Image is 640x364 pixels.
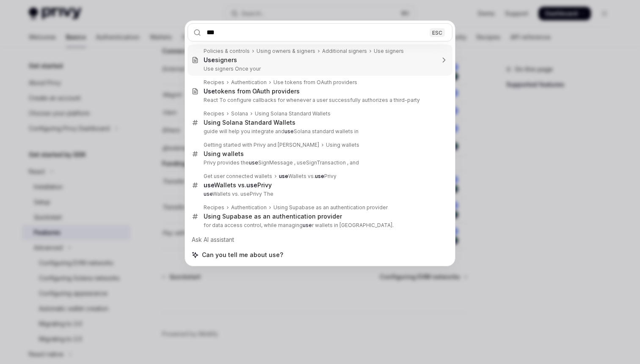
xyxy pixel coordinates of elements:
[204,204,224,211] div: Recipes
[204,181,272,189] div: Wallets vs. Privy
[231,110,248,117] div: Solana
[255,110,331,117] div: Using Solana Standard Wallets
[430,28,445,37] div: ESC
[257,48,315,55] div: Using owners & signers
[204,150,244,158] div: Using wallets
[284,128,294,134] b: use
[204,56,237,64] div: signers
[204,88,215,95] b: Use
[231,79,267,86] div: Authentication
[279,173,337,180] div: Wallets vs. Privy
[322,48,367,55] div: Additional signers
[204,181,214,189] b: use
[188,232,452,247] div: Ask AI assistant
[204,213,342,220] div: Using Supabase as an authentication provider
[204,48,250,55] div: Policies & controls
[273,79,357,86] div: Use tokens from OAuth providers
[204,191,212,197] b: use
[273,204,388,211] div: Using Supabase as an authentication provider
[204,88,300,95] div: tokens from OAuth providers
[204,66,435,72] p: Use signers Once your
[374,48,404,55] div: Use signers
[204,142,319,148] div: Getting started with Privy and [PERSON_NAME]
[204,79,224,86] div: Recipes
[202,251,283,259] span: Can you tell me about use?
[204,191,435,197] p: Wallets vs. usePrivy The
[231,204,267,211] div: Authentication
[204,119,295,126] div: Using Solana Standard Wallets
[204,128,435,135] p: guide will help you integrate and Solana standard wallets in
[303,222,312,228] b: use
[279,173,288,179] b: use
[204,56,215,63] b: Use
[246,181,257,189] b: use
[315,173,324,179] b: use
[326,142,359,148] div: Using wallets
[249,159,258,166] b: use
[204,222,435,229] p: for data access control, while managing r wallets in [GEOGRAPHIC_DATA].
[204,97,435,104] p: React To configure callbacks for whenever a user successfully authorizes a third-party
[204,173,272,180] div: Get user connected wallets
[204,159,435,166] p: Privy provides the SignMessage , useSignTransaction , and
[204,110,224,117] div: Recipes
